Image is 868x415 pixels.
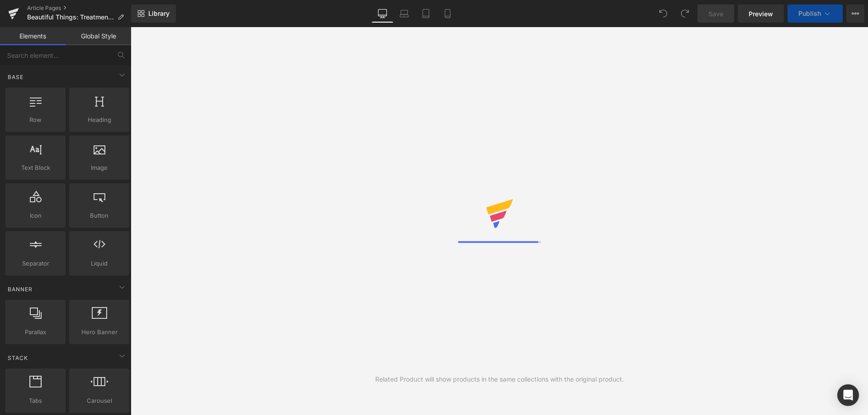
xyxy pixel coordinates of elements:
span: Base [7,73,24,81]
span: Parallax [8,327,63,337]
span: Image [72,163,127,173]
span: Liquid [72,259,127,268]
span: Hero Banner [72,327,127,337]
button: Undo [654,5,672,23]
span: Preview [749,9,773,19]
a: Article Pages [27,5,131,12]
span: Heading [72,115,127,125]
button: Publish [788,5,843,23]
span: Save [708,9,723,19]
a: Global Style [66,27,131,45]
span: Tabs [8,396,63,406]
a: Preview [738,5,784,23]
a: Laptop [393,5,415,23]
span: Icon [8,211,63,220]
span: Row [8,115,63,125]
span: Button [72,211,127,220]
span: Text Block [8,163,63,173]
a: Tablet [415,5,437,23]
span: Beautiful Things: Treatment für [PERSON_NAME] [27,14,114,21]
a: New Library [131,5,176,23]
button: More [846,5,864,23]
div: Related Product will show products in the same collections with the original product. [375,374,624,384]
a: Mobile [437,5,458,23]
div: Open Intercom Messenger [837,384,859,406]
a: Desktop [372,5,393,23]
span: Separator [8,259,63,268]
span: Library [148,9,170,18]
button: Redo [676,5,694,23]
span: Banner [7,285,33,294]
span: Stack [7,354,29,362]
span: Publish [798,10,821,17]
span: Carousel [72,396,127,406]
